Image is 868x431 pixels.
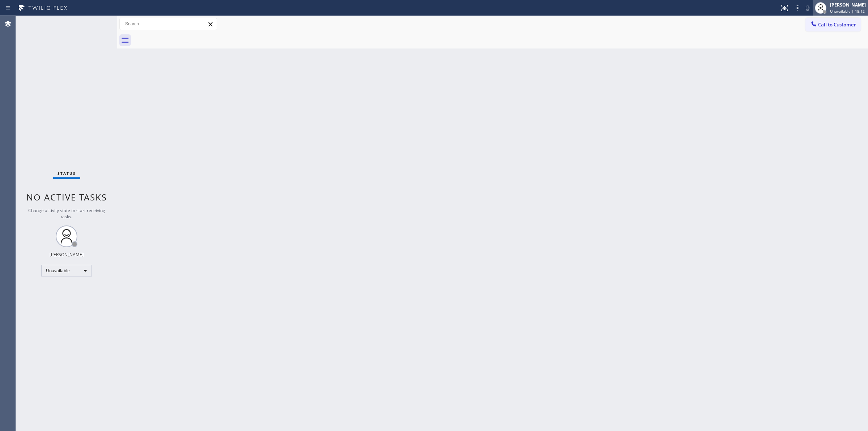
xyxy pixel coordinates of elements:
div: [PERSON_NAME] [50,252,84,258]
input: Search [120,18,217,30]
span: Change activity state to start receiving tasks. [28,207,105,220]
span: Status [58,171,76,176]
button: Mute [803,3,813,13]
div: [PERSON_NAME] [830,2,866,8]
button: Call to Customer [805,18,861,31]
span: Call to Customer [818,21,856,28]
span: No active tasks [26,191,107,203]
span: Unavailable | 15:12 [830,9,865,14]
div: Unavailable [41,265,92,276]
